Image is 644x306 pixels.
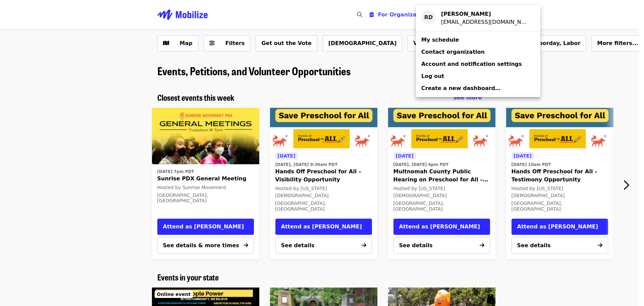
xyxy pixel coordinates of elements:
a: Create a new dashboard… [416,82,540,94]
a: My schedule [416,34,540,46]
div: RD [421,10,436,25]
span: Log out [421,73,444,79]
div: Russel Donohue [441,10,530,18]
a: RD[PERSON_NAME][EMAIL_ADDRESS][DOMAIN_NAME] [416,8,540,28]
a: Account and notification settings [416,58,540,70]
span: Create a new dashboard… [421,85,500,91]
span: My schedule [421,37,459,43]
a: Contact organization [416,46,540,58]
a: Log out [416,70,540,82]
div: russeldonohue@gmail.com [441,18,530,26]
span: Account and notification settings [421,61,522,67]
span: Contact organization [421,49,485,55]
strong: [PERSON_NAME] [441,11,491,17]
